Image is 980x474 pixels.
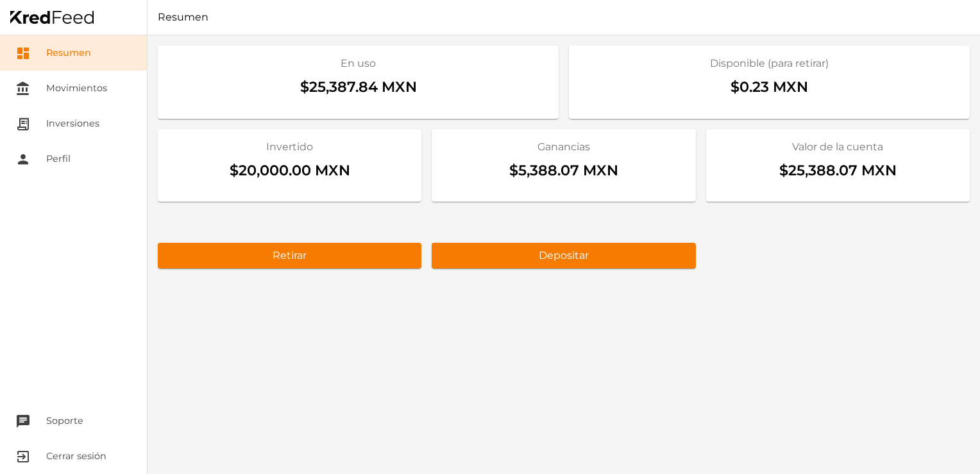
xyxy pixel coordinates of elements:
[716,155,959,192] div: $25,388.07 MXN
[10,11,94,24] img: Home
[442,155,685,192] div: $5,388.07 MXN
[579,56,959,71] h2: Disponible (para retirar)
[15,449,31,464] i: exit_to_app
[442,139,685,155] h2: Ganancias
[579,71,959,109] div: $0.23 MXN
[432,243,695,268] button: Depositar
[15,116,31,132] i: receipt_long
[15,81,31,96] i: account_balance
[168,56,548,71] h2: En uso
[158,243,421,268] button: Retirar
[716,139,959,155] h2: Valor de la cuenta
[15,414,31,429] i: chat
[148,10,980,25] h1: Resumen
[168,155,411,192] div: $20,000.00 MXN
[168,71,548,109] div: $25,387.84 MXN
[15,152,31,167] i: person
[168,139,411,155] h2: Invertido
[15,46,31,61] i: dashboard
